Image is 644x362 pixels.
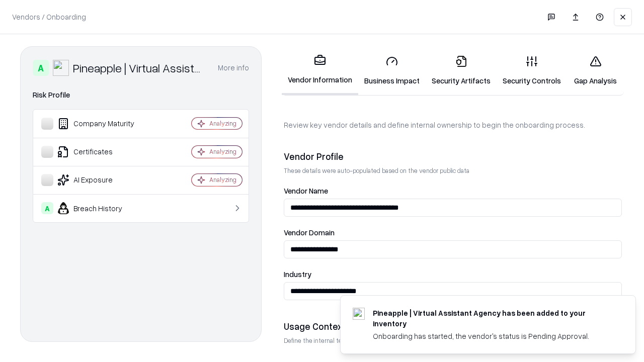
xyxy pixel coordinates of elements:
div: Risk Profile [33,89,249,101]
label: Vendor Domain [284,229,622,236]
div: AI Exposure [41,174,162,186]
div: Vendor Profile [284,150,622,162]
div: Certificates [41,146,162,158]
p: These details were auto-populated based on the vendor public data [284,166,622,175]
div: Analyzing [209,175,236,184]
label: Vendor Name [284,187,622,195]
p: Review key vendor details and define internal ownership to begin the onboarding process. [284,120,622,130]
a: Vendor Information [282,46,358,95]
div: Usage Context [284,320,622,332]
p: Define the internal team and reason for using this vendor. This helps assess business relevance a... [284,336,622,345]
div: Pineapple | Virtual Assistant Agency [73,60,206,76]
div: Company Maturity [41,118,162,130]
label: Industry [284,270,622,278]
p: Vendors / Onboarding [12,12,86,22]
div: Analyzing [209,119,236,128]
div: A [41,202,53,214]
img: trypineapple.com [353,308,365,320]
a: Security Artifacts [426,47,497,94]
div: A [33,60,49,76]
div: Onboarding has started, the vendor's status is Pending Approval. [373,331,611,341]
div: Analyzing [209,147,236,156]
a: Business Impact [358,47,426,94]
a: Gap Analysis [567,47,624,94]
div: Pineapple | Virtual Assistant Agency has been added to your inventory [373,308,611,329]
img: Pineapple | Virtual Assistant Agency [53,60,69,76]
button: More info [218,59,249,77]
a: Security Controls [497,47,567,94]
div: Breach History [41,202,162,214]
